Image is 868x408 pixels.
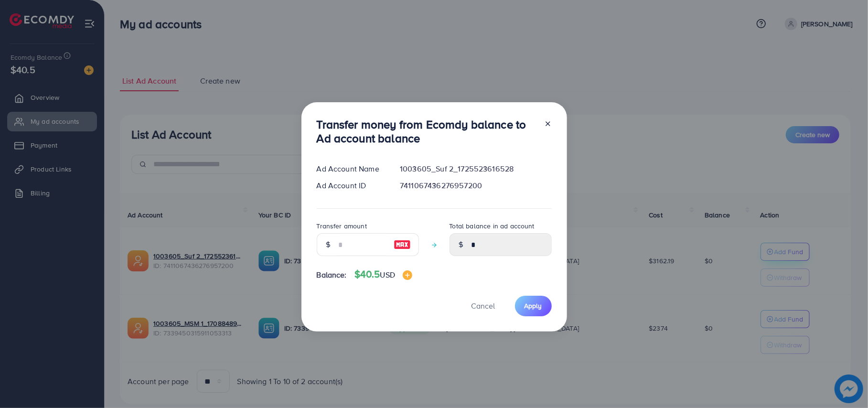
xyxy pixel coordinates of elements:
img: image [403,270,412,280]
div: Ad Account Name [309,163,393,174]
h3: Transfer money from Ecomdy balance to Ad account balance [317,118,536,145]
button: Cancel [460,296,507,316]
label: Total balance in ad account [450,221,535,231]
div: 7411067436276957200 [392,180,559,191]
span: USD [380,269,395,280]
span: Apply [525,301,542,311]
button: Apply [515,296,552,316]
h4: $40.5 [354,268,412,280]
span: Balance: [317,269,347,280]
div: 1003605_Suf 2_1725523616528 [392,163,559,174]
img: image [394,239,411,250]
label: Transfer amount [317,221,367,231]
span: Cancel [472,301,495,311]
div: Ad Account ID [309,180,393,191]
